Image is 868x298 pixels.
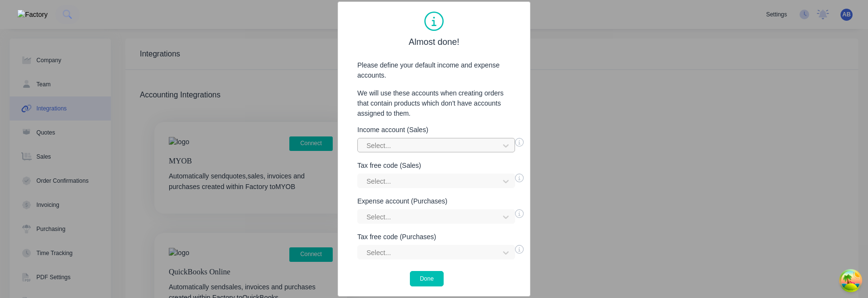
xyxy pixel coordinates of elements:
[348,60,520,81] p: Please define your default income and expense accounts.
[410,271,444,286] button: Done
[357,198,524,204] div: Expense account (Purchases)
[357,233,524,240] div: Tax free code (Purchases)
[357,162,524,169] div: Tax free code (Sales)
[348,88,520,119] p: We will use these accounts when creating orders that contain products which don't have accounts a...
[17,10,48,20] img: Factory
[357,126,524,133] div: Income account (Sales)
[408,36,459,49] span: Almost done!
[841,271,860,290] button: Open Tanstack query devtools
